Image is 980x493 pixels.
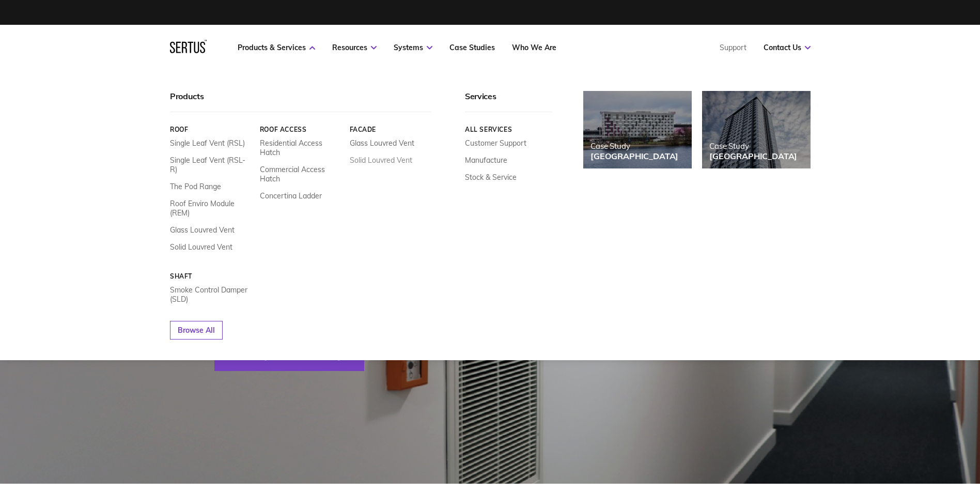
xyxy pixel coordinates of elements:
[465,126,552,133] a: All services
[709,141,797,151] div: Case Study
[349,126,431,133] a: Facade
[259,138,341,157] a: Residential Access Hatch
[170,126,252,133] a: Roof
[259,191,321,201] a: Concertina Ladder
[259,165,341,183] a: Commercial Access Hatch
[170,321,223,340] a: Browse All
[349,138,414,148] a: Glass Louvred Vent
[465,173,517,182] a: Stock & Service
[720,43,746,52] a: Support
[764,43,811,52] a: Contact Us
[583,91,692,168] a: Case Study[GEOGRAPHIC_DATA]
[170,225,235,235] a: Glass Louvred Vent
[928,443,980,493] iframe: Chat Widget
[170,91,431,112] div: Products
[259,126,341,133] a: Roof Access
[170,285,252,304] a: Smoke Control Damper (SLD)
[465,138,526,148] a: Customer Support
[465,91,552,112] div: Services
[238,43,315,52] a: Products & Services
[170,138,245,148] a: Single Leaf Vent (RSL)
[170,199,252,218] a: Roof Enviro Module (REM)
[590,151,678,161] div: [GEOGRAPHIC_DATA]
[465,156,507,165] a: Manufacture
[590,141,678,151] div: Case Study
[332,43,377,52] a: Resources
[709,151,797,161] div: [GEOGRAPHIC_DATA]
[449,43,495,52] a: Case Studies
[512,43,556,52] a: Who We Are
[170,182,221,191] a: The Pod Range
[170,242,232,252] a: Solid Louvred Vent
[349,156,412,165] a: Solid Louvred Vent
[702,91,811,168] a: Case Study[GEOGRAPHIC_DATA]
[394,43,432,52] a: Systems
[170,272,252,280] a: Shaft
[170,156,252,174] a: Single Leaf Vent (RSL-R)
